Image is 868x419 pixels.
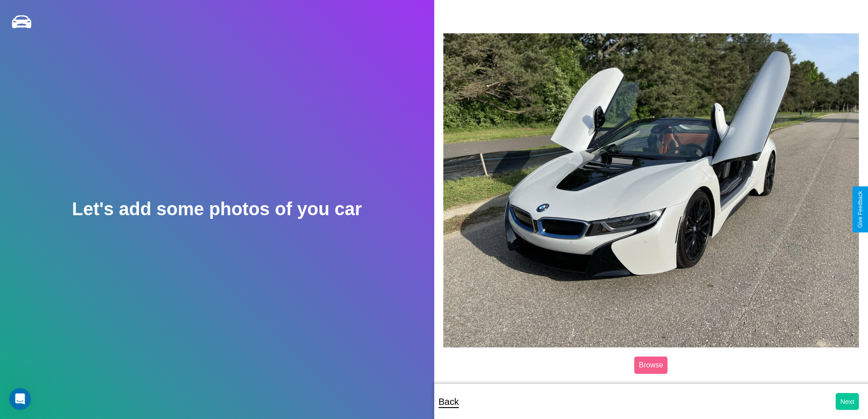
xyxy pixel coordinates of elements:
img: posted [443,33,859,347]
label: Browse [634,357,668,374]
h2: Let's add some photos of you car [72,199,362,219]
div: Give Feedback [857,191,863,228]
p: Back [439,393,459,410]
button: Next [836,393,859,410]
iframe: Intercom live chat [9,388,31,410]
